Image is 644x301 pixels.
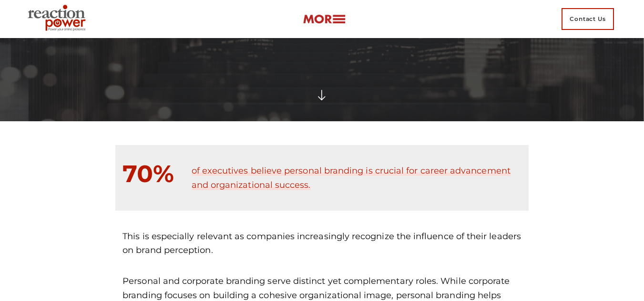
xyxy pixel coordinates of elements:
[24,2,93,36] img: Executive Branding | Personal Branding Agency
[562,8,614,30] span: Contact Us
[123,230,521,258] p: This is especially relevant as companies increasingly recognize the influence of their leaders on...
[123,155,177,194] p: 70%
[303,14,346,25] img: more-btn.png
[192,165,511,190] a: of executives believe personal branding is crucial for career advancement and organizational succ...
